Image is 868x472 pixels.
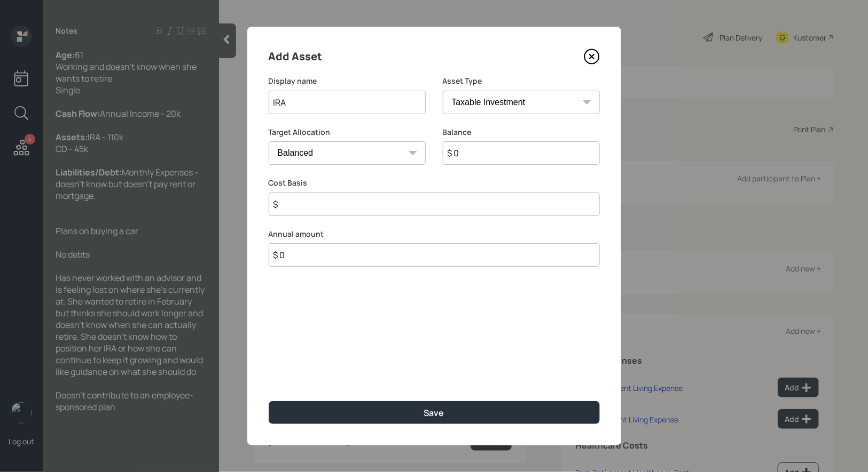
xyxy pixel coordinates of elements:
[269,127,426,138] label: Target Allocation
[424,407,444,419] div: Save
[443,76,600,86] label: Asset Type
[269,178,600,188] label: Cost Basis
[443,127,600,138] label: Balance
[269,48,323,65] h4: Add Asset
[269,76,426,86] label: Display name
[269,229,600,239] label: Annual amount
[269,401,600,424] button: Save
